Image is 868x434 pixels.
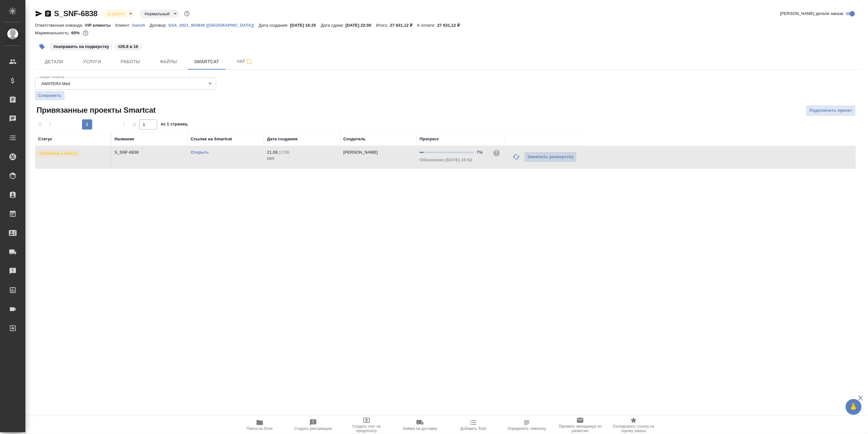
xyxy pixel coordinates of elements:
[420,136,439,142] div: Прогресс
[35,77,216,90] div: AWATERA Med
[71,30,81,35] p: 60%
[509,149,524,164] button: Обновить прогресс
[81,29,90,37] button: 9112.92 RUB;
[806,105,856,116] button: Подключить проект
[106,11,127,17] button: В работе
[524,151,577,163] button: Заменить разверстку
[267,156,337,162] p: 2025
[38,136,52,142] div: Статус
[115,58,146,66] span: Работы
[118,43,138,50] p: #26.8 в 16
[477,149,488,156] div: 7%
[39,81,72,86] button: AWATERA Med
[343,150,378,155] p: [PERSON_NAME]
[39,58,69,66] span: Детали
[44,10,52,17] button: Скопировать ссылку
[376,23,390,28] p: Итого:
[168,22,259,28] a: SSA_2021_054940 ([GEOGRAPHIC_DATA])
[143,11,171,17] button: Нормальный
[35,10,43,17] button: Скопировать ссылку для ЯМессенджера
[168,23,259,28] p: SSA_2021_054940 ([GEOGRAPHIC_DATA])
[132,22,150,28] a: Sanofi
[191,136,232,142] div: Ссылка на Smartcat
[132,23,150,28] p: Sanofi
[321,23,345,28] p: Дата сдачи:
[39,150,77,157] p: Привязан к заказу
[77,58,107,66] span: Услуги
[846,399,862,415] button: 🙏
[780,10,844,17] span: [PERSON_NAME] детали заказа
[35,40,49,54] button: Добавить тэг
[161,120,188,130] span: из 1 страниц
[85,23,115,28] p: VIP клиенты
[140,10,179,18] div: В работе
[191,150,209,155] a: Открыть
[279,150,289,155] p: 17:06
[35,30,71,35] p: Маржинальность:
[245,58,253,65] svg: Подписаться
[437,23,465,28] p: 27 631,12 ₽
[35,23,85,28] p: Ответственная команда:
[527,153,574,161] span: Заменить разверстку
[345,23,376,28] p: [DATE] 22:00
[191,58,222,66] span: Smartcat
[267,136,298,142] div: Дата создания
[809,107,852,114] span: Подключить проект
[35,105,156,115] span: Привязанные проекты Smartcat
[848,400,859,414] span: 🙏
[114,136,134,142] div: Название
[230,57,260,65] span: Чат
[153,58,184,66] span: Файлы
[417,23,437,28] p: К оплате:
[115,23,132,28] p: Клиент:
[49,43,114,49] span: направить на подверстку
[290,23,321,28] p: [DATE] 16:25
[150,23,169,28] p: Договор:
[54,9,98,18] a: S_SNF-6838
[103,10,134,18] div: В работе
[267,150,279,155] p: 21.08,
[35,91,65,100] button: Сохранить
[390,23,417,28] p: 27 631,12 ₽
[420,157,472,162] span: Обновлено [DATE] 10:52
[259,23,290,28] p: Дата создания:
[343,136,366,142] div: Создатель
[53,43,109,50] p: #направить на подверстку
[114,43,142,49] span: 26.8 в 16
[183,10,191,18] button: Доп статусы указывают на важность/срочность заказа
[38,92,61,99] span: Сохранить
[114,149,184,156] p: S_SNF-6838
